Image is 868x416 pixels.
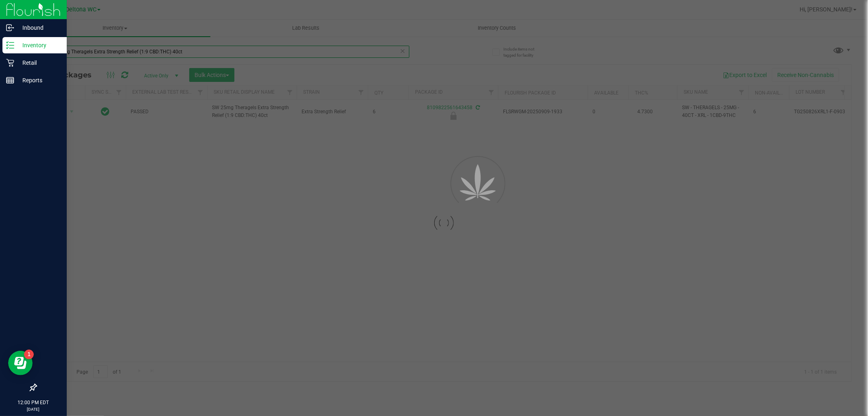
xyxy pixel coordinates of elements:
iframe: Resource center unread badge [24,350,34,359]
inline-svg: Retail [6,59,14,67]
p: Retail [14,58,63,68]
inline-svg: Reports [6,76,14,84]
p: Inbound [14,23,63,33]
p: Reports [14,75,63,85]
p: Inventory [14,40,63,50]
inline-svg: Inbound [6,24,14,32]
p: [DATE] [4,406,63,412]
inline-svg: Inventory [6,41,14,49]
iframe: Resource center [8,351,33,375]
p: 12:00 PM EDT [4,399,63,406]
